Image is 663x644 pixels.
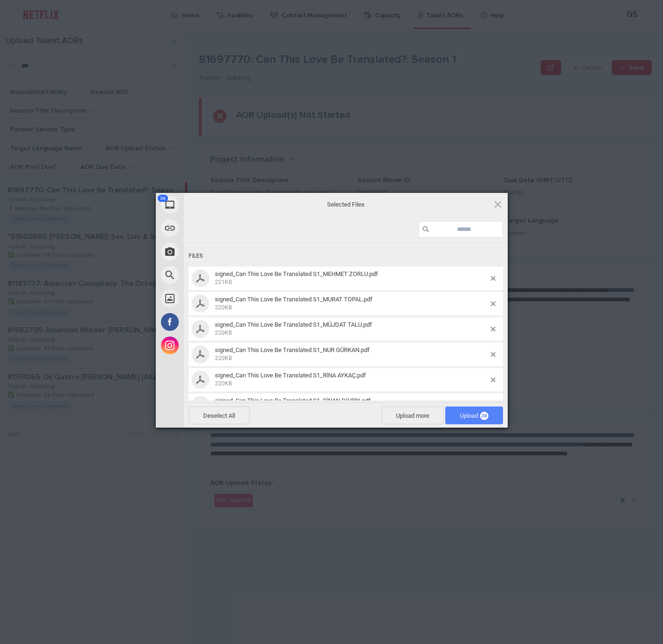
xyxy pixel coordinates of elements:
span: signed_Can This Love Be Translated S1_RİNA AYKAÇ.pdf [215,372,366,379]
span: Deselect All [189,406,250,424]
span: signed_Can This Love Be Translated S1_MURAT TOPAL.pdf [212,296,491,311]
span: Selected Files [252,200,440,209]
span: Upload more [381,406,444,424]
span: Click here or hit ESC to close picker [493,199,503,209]
span: signed_Can This Love Be Translated S1_SİNAN DİVRİK.pdf [212,397,491,413]
div: Web Search [156,263,268,287]
span: signed_Can This Love Be Translated S1_MURAT TOPAL.pdf [215,296,373,303]
div: Instagram [156,334,268,357]
div: Files [189,247,503,265]
span: signed_Can This Love Be Translated S1_RİNA AYKAÇ.pdf [212,372,491,387]
span: signed_Can This Love Be Translated S1_SİNAN DİVRİK.pdf [215,397,371,404]
span: 38 [158,195,168,202]
span: 220KB [215,304,232,311]
span: 220KB [215,355,232,361]
span: signed_Can This Love Be Translated S1_MÜJDAT TALU.pdf [212,321,491,337]
div: Facebook [156,310,268,334]
span: Upload [445,406,503,424]
span: 220KB [215,330,232,336]
div: Take Photo [156,240,268,263]
span: signed_Can This Love Be Translated S1_MÜJDAT TALU.pdf [215,321,372,328]
span: signed_Can This Love Be Translated S1_NUR GÜRKAN.pdf [215,346,370,353]
span: signed_Can This Love Be Translated S1_MEHMET ZORLU.pdf [215,270,378,277]
div: Unsplash [156,287,268,310]
span: 220KB [215,380,232,387]
span: 221KB [215,279,232,285]
span: 38 [480,412,488,420]
span: signed_Can This Love Be Translated S1_NUR GÜRKAN.pdf [212,346,491,362]
div: My Device [156,193,268,216]
span: signed_Can This Love Be Translated S1_MEHMET ZORLU.pdf [212,270,491,286]
span: Upload [460,412,488,419]
div: Link (URL) [156,216,268,240]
